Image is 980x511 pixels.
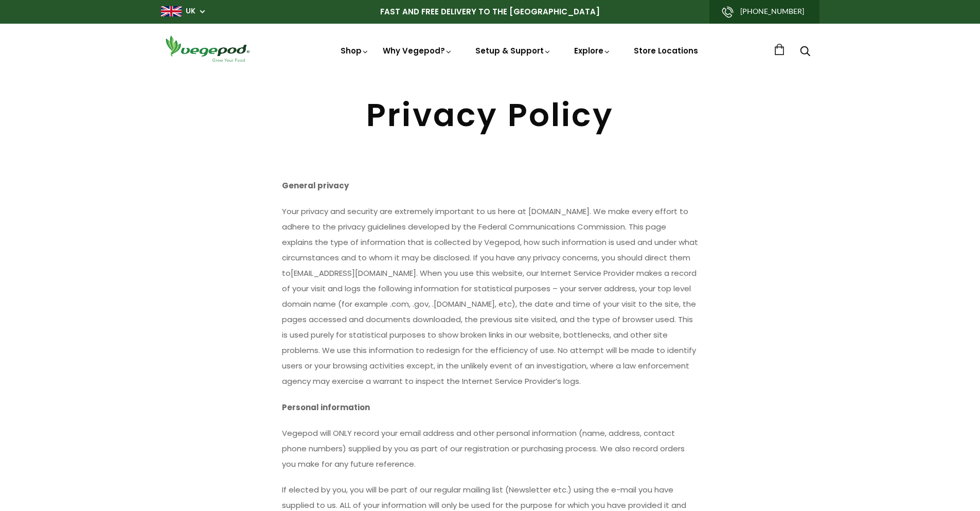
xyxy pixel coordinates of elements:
[574,45,611,56] a: Explore
[291,268,416,278] span: [EMAIL_ADDRESS][DOMAIN_NAME]
[282,426,699,472] p: Vegepod will ONLY record your email address and other personal information (name, address, contac...
[282,204,699,389] p: Your privacy and security are extremely important to us here at [DOMAIN_NAME]. We make every effo...
[282,402,370,413] strong: Personal information
[161,99,819,131] h1: Privacy Policy
[186,6,195,16] a: UK
[383,45,453,56] a: Why Vegepod?
[800,47,810,58] a: Search
[161,6,182,16] img: gb_large.png
[282,180,349,191] strong: General privacy
[634,45,698,56] a: Store Locations
[161,34,254,63] img: Vegepod
[478,221,625,232] span: Federal Communications Commission
[475,45,551,56] a: Setup & Support
[341,45,369,56] a: Shop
